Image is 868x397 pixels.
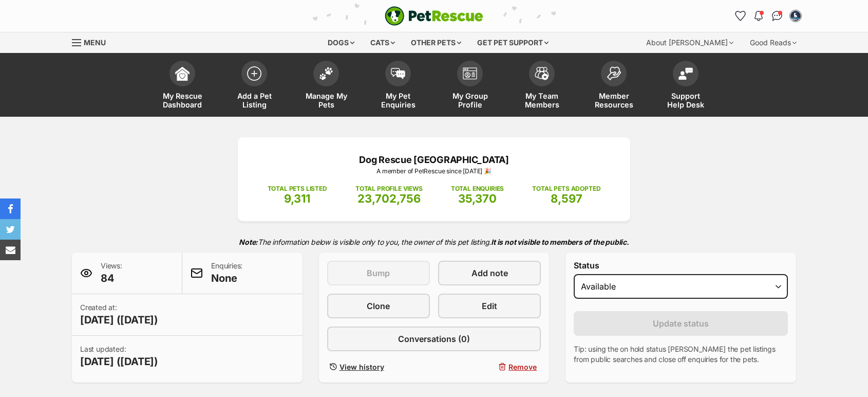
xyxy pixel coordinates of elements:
p: The information below is visible only to you, the owner of this pet listing. [72,231,796,252]
span: 84 [101,271,122,285]
div: Dogs [320,32,362,53]
div: Good Reads [743,32,804,53]
p: Last updated: [80,344,158,369]
div: Other pets [404,32,468,53]
p: Dog Rescue [GEOGRAPHIC_DATA] [253,153,615,167]
p: TOTAL PROFILE VIEWS [355,184,423,193]
a: PetRescue [385,6,483,26]
span: Update status [653,317,709,330]
p: TOTAL ENQUIRIES [451,184,504,193]
span: View history [339,362,384,372]
a: Clone [327,294,430,318]
span: Conversations (0) [398,333,470,345]
div: Cats [363,32,402,53]
img: dashboard-icon-eb2f2d2d3e046f16d808141f083e7271f6b2e854fb5c12c21221c1fb7104beca.svg [175,66,190,81]
a: Edit [438,294,541,318]
span: 23,702,756 [357,192,421,205]
button: Remove [438,359,541,374]
p: Enquiries: [211,261,242,285]
p: TOTAL PETS ADOPTED [532,184,600,193]
span: Remove [508,362,537,372]
div: About [PERSON_NAME] [639,32,741,53]
img: manage-my-pets-icon-02211641906a0b7f246fdf0571729dbe1e7629f14944591b6c1af311fb30b64b.svg [319,67,333,80]
img: chat-41dd97257d64d25036548639549fe6c8038ab92f7586957e7f3b1b290dea8141.svg [772,11,783,21]
label: Status [574,261,788,270]
p: Created at: [80,302,158,327]
img: help-desk-icon-fdf02630f3aa405de69fd3d07c3f3aa587a6932b1a1747fa1d2bba05be0121f9.svg [678,67,693,80]
a: Member Resources [578,56,650,117]
a: Support Help Desk [650,56,722,117]
a: Add a Pet Listing [218,56,290,117]
span: Support Help Desk [663,92,709,109]
span: My Group Profile [447,92,493,109]
a: My Group Profile [434,56,506,117]
a: My Rescue Dashboard [146,56,218,117]
span: My Pet Enquiries [375,92,421,109]
span: Menu [84,38,106,47]
a: Add note [438,261,541,285]
a: Favourites [732,8,748,24]
div: Get pet support [470,32,556,53]
strong: It is not visible to members of the public. [491,238,629,246]
span: 35,370 [458,192,497,205]
ul: Account quick links [732,8,804,24]
span: Add note [471,267,508,279]
span: Edit [482,300,497,312]
span: Clone [367,300,390,312]
a: View history [327,359,430,374]
p: TOTAL PETS LISTED [268,184,327,193]
span: Member Resources [591,92,637,109]
a: Conversations [769,8,785,24]
span: None [211,271,242,285]
img: team-members-icon-5396bd8760b3fe7c0b43da4ab00e1e3bb1a5d9ba89233759b79545d2d3fc5d0d.svg [535,67,549,80]
img: notifications-46538b983faf8c2785f20acdc204bb7945ddae34d4c08c2a6579f10ce5e182be.svg [754,11,763,21]
img: add-pet-listing-icon-0afa8454b4691262ce3f59096e99ab1cd57d4a30225e0717b998d2c9b9846f56.svg [247,66,261,81]
img: Carly Goodhew profile pic [790,11,801,21]
a: My Pet Enquiries [362,56,434,117]
p: A member of PetRescue since [DATE] 🎉 [253,167,615,176]
a: My Team Members [506,56,578,117]
span: My Rescue Dashboard [159,92,205,109]
span: [DATE] ([DATE]) [80,354,158,369]
strong: Note: [239,238,258,246]
a: Conversations (0) [327,327,541,351]
img: member-resources-icon-8e73f808a243e03378d46382f2149f9095a855e16c252ad45f914b54edf8863c.svg [607,66,621,80]
p: Views: [101,261,122,285]
button: Notifications [750,8,767,24]
p: Tip: using the on hold status [PERSON_NAME] the pet listings from public searches and close off e... [574,344,788,365]
span: My Team Members [519,92,565,109]
span: 9,311 [284,192,310,205]
span: Bump [367,267,390,279]
img: logo-e224e6f780fb5917bec1dbf3a21bbac754714ae5b6737aabdf751b685950b380.svg [385,6,483,26]
img: group-profile-icon-3fa3cf56718a62981997c0bc7e787c4b2cf8bcc04b72c1350f741eb67cf2f40e.svg [463,67,477,80]
span: Add a Pet Listing [231,92,277,109]
button: Bump [327,261,430,285]
a: Menu [72,32,113,51]
img: pet-enquiries-icon-7e3ad2cf08bfb03b45e93fb7055b45f3efa6380592205ae92323e6603595dc1f.svg [391,68,405,79]
a: Manage My Pets [290,56,362,117]
span: [DATE] ([DATE]) [80,313,158,327]
button: My account [787,8,804,24]
button: Update status [574,311,788,336]
span: 8,597 [551,192,582,205]
span: Manage My Pets [303,92,349,109]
